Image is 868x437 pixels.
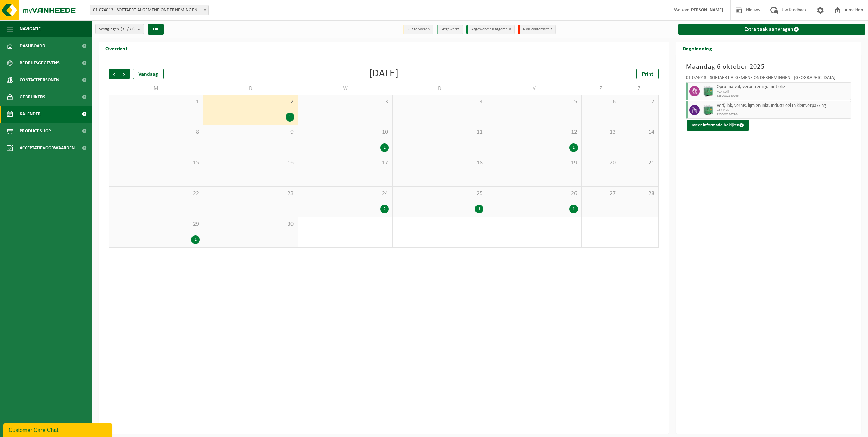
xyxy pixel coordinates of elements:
a: Print [636,69,659,79]
div: 01-074013 - SOETAERT ALGEMENE ONDERNEMINGEN - [GEOGRAPHIC_DATA] [686,76,851,82]
span: 01-074013 - SOETAERT ALGEMENE ONDERNEMINGEN - OOSTENDE [90,5,209,15]
span: Volgende [119,69,130,79]
span: 10 [301,129,389,136]
span: 14 [623,129,655,136]
td: W [298,82,393,95]
span: Contactpersonen [20,71,59,88]
img: PB-HB-1400-HPE-GN-11 [703,86,713,97]
span: Opruimafval, verontreinigd met olie [717,84,849,90]
span: 26 [490,190,578,197]
span: T250002840266 [717,94,849,98]
count: (31/31) [121,27,135,31]
img: PB-HB-1400-HPE-GN-11 [703,104,713,116]
button: Vestigingen(31/31) [95,24,144,34]
span: 13 [585,129,616,136]
span: 19 [490,159,578,167]
span: Vorige [109,69,119,79]
span: KGA Colli [717,109,849,113]
span: Gebruikers [20,88,45,106]
td: Z [620,82,658,95]
span: 27 [585,190,616,197]
td: M [109,82,203,95]
span: 11 [396,129,483,136]
div: Vandaag [133,69,164,79]
span: 16 [207,159,294,167]
span: Product Shop [20,123,51,140]
span: 9 [207,129,294,136]
span: 3 [301,98,389,106]
li: Non-conformiteit [518,25,556,34]
li: Afgewerkt en afgemeld [466,25,515,34]
h2: Dagplanning [676,42,719,55]
span: Dashboard [20,37,45,54]
span: 12 [490,129,578,136]
div: 2 [380,143,389,152]
div: 1 [569,143,578,152]
span: 30 [207,221,294,228]
div: 2 [380,205,389,213]
td: Z [582,82,620,95]
li: Uit te voeren [403,25,433,34]
div: 1 [475,205,483,213]
span: 24 [301,190,389,197]
span: Verf, lak, vernis, lijm en inkt, industrieel in kleinverpakking [717,103,849,109]
span: 25 [396,190,483,197]
span: Vestigingen [99,24,135,34]
span: 8 [113,129,200,136]
h2: Overzicht [99,42,134,55]
td: V [487,82,582,95]
td: D [203,82,298,95]
iframe: chat widget [3,422,114,437]
span: KGA Colli [717,90,849,94]
span: Bedrijfsgegevens [20,54,60,71]
span: 15 [113,159,200,167]
span: 17 [301,159,389,167]
span: 5 [490,98,578,106]
span: 22 [113,190,200,197]
span: Print [642,71,653,77]
div: 1 [191,235,200,244]
li: Afgewerkt [437,25,463,34]
span: Navigatie [20,20,41,37]
span: 21 [623,159,655,167]
span: Kalender [20,106,41,123]
strong: [PERSON_NAME] [689,7,723,13]
span: 1 [113,98,200,106]
span: 2 [207,98,294,106]
span: 28 [623,190,655,197]
span: 7 [623,98,655,106]
span: 4 [396,98,483,106]
a: Extra taak aanvragen [678,24,866,35]
div: [DATE] [369,69,399,79]
span: Acceptatievoorwaarden [20,140,75,157]
span: T250002867964 [717,113,849,117]
span: 01-074013 - SOETAERT ALGEMENE ONDERNEMINGEN - OOSTENDE [90,5,208,15]
div: 1 [286,113,294,122]
span: 23 [207,190,294,197]
h3: Maandag 6 oktober 2025 [686,62,851,72]
span: 20 [585,159,616,167]
button: OK [148,24,164,35]
span: 29 [113,221,200,228]
span: 6 [585,98,616,106]
button: Meer informatie bekijken [687,120,749,131]
td: D [393,82,487,95]
div: 1 [569,205,578,213]
span: 18 [396,159,483,167]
